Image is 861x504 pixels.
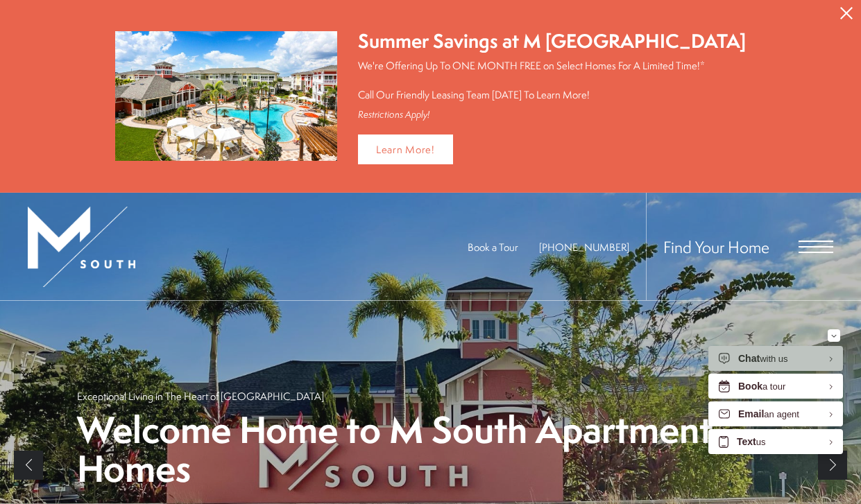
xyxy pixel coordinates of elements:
a: Previous [14,451,43,480]
span: [PHONE_NUMBER] [539,240,629,254]
a: Learn More! [358,134,453,164]
a: Call Us at 813-570-8014 [539,240,629,254]
a: Next [818,451,847,480]
p: Welcome Home to M South Apartment Homes [77,410,785,489]
a: Book a Tour [468,240,518,254]
img: MSouth [28,207,135,287]
div: Summer Savings at M [GEOGRAPHIC_DATA] [358,28,746,55]
div: Restrictions Apply! [358,109,746,121]
button: Open Menu [799,241,833,253]
a: Find Your Home [663,236,769,258]
p: We're Offering Up To ONE MONTH FREE on Select Homes For A Limited Time!* Call Our Friendly Leasin... [358,58,746,102]
p: Exceptional Living in The Heart of [GEOGRAPHIC_DATA] [77,389,324,403]
img: Summer Savings at M South Apartments [115,31,337,161]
